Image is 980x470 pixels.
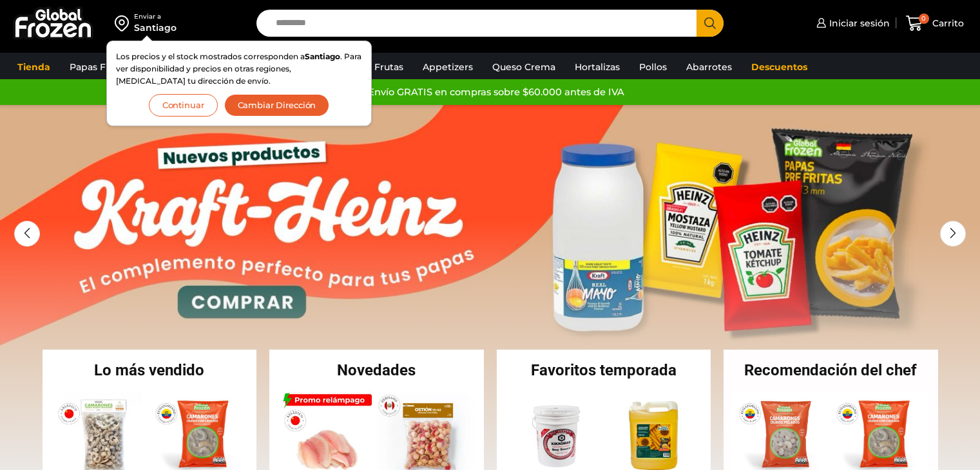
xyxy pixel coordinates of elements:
strong: Santiago [305,52,340,61]
div: Santiago [134,21,177,34]
a: Descuentos [745,55,814,79]
h2: Recomendación del chef [724,362,938,378]
a: Pollos [633,55,673,79]
div: Next slide [940,221,966,247]
button: Cambiar Dirección [224,94,330,117]
a: Abarrotes [680,55,738,79]
p: Los precios y el stock mostrados corresponden a . Para ver disponibilidad y precios en otras regi... [116,50,362,88]
span: 0 [919,14,929,24]
button: Search button [697,10,724,37]
a: Iniciar sesión [813,10,890,36]
a: Papas Fritas [63,55,132,79]
a: Tienda [11,55,57,79]
button: Continuar [149,94,218,117]
h2: Novedades [269,362,484,378]
a: Appetizers [416,55,479,79]
h2: Lo más vendido [43,362,257,378]
span: Carrito [929,17,964,30]
div: Enviar a [134,12,177,21]
a: Queso Crema [486,55,562,79]
a: 0 Carrito [903,8,967,39]
h2: Favoritos temporada [497,362,711,378]
img: address-field-icon.svg [115,12,134,34]
a: Hortalizas [568,55,626,79]
span: Iniciar sesión [826,17,890,30]
div: Previous slide [14,221,40,247]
